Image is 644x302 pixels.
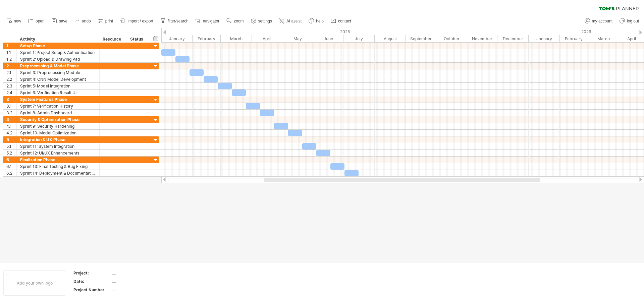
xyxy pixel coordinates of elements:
[6,43,16,49] div: 1
[20,150,96,156] div: Sprint 12: UI/UX Enhancements
[6,89,16,96] div: 2.4
[497,35,529,42] div: December 2025
[6,96,16,103] div: 3
[5,17,23,25] a: new
[20,110,96,116] div: Sprint 8: Admin Dashboard
[118,17,155,25] a: import / export
[20,43,96,49] div: Setup Phase
[112,279,168,284] div: ....
[20,76,96,82] div: Sprint 4: CNN Model Development
[6,76,16,82] div: 2.2
[20,83,96,89] div: Sprint 5: Model Integration
[36,19,45,23] span: open
[592,19,612,23] span: my account
[73,287,110,293] div: Project Number
[20,157,96,163] div: Finalization Phase
[6,130,16,136] div: 4.2
[6,56,16,62] div: 1.2
[59,19,67,23] span: save
[20,89,96,96] div: Sprint 6: Verification Result UI
[6,143,16,149] div: 5.1
[6,63,16,69] div: 2
[588,35,619,42] div: March 2026
[20,130,96,136] div: Sprint 10: Model Optimization
[6,49,16,56] div: 1.1
[105,19,113,23] span: print
[6,83,16,89] div: 2.3
[20,143,96,149] div: Sprint 11: System Integration
[6,170,16,176] div: 6.2
[6,163,16,170] div: 6.1
[82,19,91,23] span: undo
[406,35,436,42] div: September 2025
[20,96,96,103] div: System Features Phase
[329,17,353,25] a: contact
[467,35,497,42] div: November 2025
[194,17,221,25] a: navigator
[161,28,529,35] div: 2025
[20,103,96,109] div: Sprint 7: Verification History
[560,35,588,42] div: February 2026
[20,63,96,69] div: Preprocessing & Model Phase
[168,19,189,23] span: filter/search
[6,103,16,109] div: 3.1
[286,19,302,23] span: AI assist
[627,19,639,23] span: log out
[193,35,221,42] div: February 2025
[529,35,560,42] div: January 2026
[618,17,641,25] a: log out
[249,17,274,25] a: settings
[20,69,96,76] div: Sprint 3: Preprocessing Module
[20,123,96,129] div: Sprint 9: Security Hardening
[343,35,375,42] div: July 2025
[20,49,96,56] div: Sprint 1: Project Setup & Authentication
[277,17,304,25] a: AI assist
[6,136,16,143] div: 5
[436,35,467,42] div: October 2025
[73,270,110,276] div: Project:
[20,36,96,43] div: Activity
[127,19,153,23] span: import / export
[282,35,313,42] div: May 2025
[96,17,115,25] a: print
[6,157,16,163] div: 6
[6,150,16,156] div: 5.2
[112,270,168,276] div: ....
[112,287,168,293] div: ....
[50,17,69,25] a: save
[225,17,246,25] a: zoom
[3,270,66,296] div: Add your own logo
[221,35,252,42] div: March 2025
[234,19,244,23] span: zoom
[26,17,47,25] a: open
[203,19,219,23] span: navigator
[73,17,93,25] a: undo
[307,17,326,25] a: help
[313,35,343,42] div: June 2025
[130,36,145,43] div: Status
[6,123,16,129] div: 4.1
[73,279,110,284] div: Date:
[20,163,96,170] div: Sprint 13: Final Testing & Bug Fixing
[338,19,351,23] span: contact
[583,17,614,25] a: my account
[6,110,16,116] div: 3.2
[159,17,191,25] a: filter/search
[20,170,96,176] div: Sprint 14: Deployment & Documentation
[14,19,21,23] span: new
[161,35,193,42] div: January 2025
[258,19,272,23] span: settings
[20,56,96,62] div: Sprint 2: Upload & Drawing Pad
[20,116,96,123] div: Security & Optimization Phase
[375,35,406,42] div: August 2025
[103,36,123,43] div: Resource
[252,35,282,42] div: April 2025
[20,136,96,143] div: Integration & UX Phase
[316,19,324,23] span: help
[6,116,16,123] div: 4
[6,69,16,76] div: 2.1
